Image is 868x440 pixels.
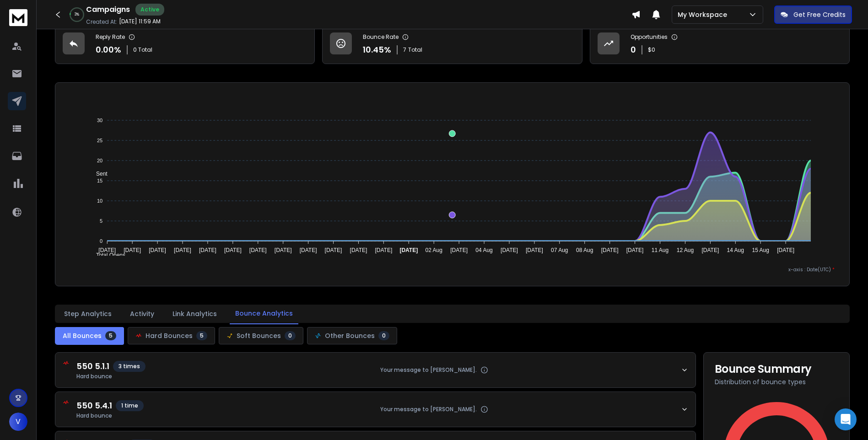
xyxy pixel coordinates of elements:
button: Get Free Credits [774,5,852,24]
tspan: [DATE] [199,247,216,253]
span: Other Bounces [325,331,375,340]
button: Bounce Analytics [230,303,298,324]
p: 0 [631,43,636,56]
tspan: 25 [97,138,102,143]
button: V [9,413,27,431]
p: 10.45 % [363,43,391,56]
tspan: [DATE] [149,247,166,253]
span: 550 5.1.1 [76,360,109,373]
span: All Bounces [63,331,102,340]
tspan: [DATE] [501,247,518,253]
tspan: [DATE] [626,247,644,253]
p: Opportunities [631,33,668,41]
p: $ 0 [648,46,655,54]
tspan: 02 Aug [426,247,442,253]
tspan: 0 [100,238,102,244]
span: Hard bounce [76,412,144,419]
span: Your message to [PERSON_NAME]. [380,406,477,413]
p: Bounce Rate [363,33,399,41]
tspan: [DATE] [777,247,794,253]
tspan: [DATE] [249,247,267,253]
span: 5 [196,331,207,340]
tspan: 12 Aug [677,247,694,253]
div: Open Intercom Messenger [835,408,857,430]
tspan: [DATE] [325,247,342,253]
p: [DATE] 11:59 AM [119,18,161,25]
span: 0 [378,331,389,340]
a: Opportunities0$0 [590,25,850,64]
a: Reply Rate0.00%0 Total [55,25,315,64]
span: Sent [89,171,108,177]
button: Step Analytics [59,304,117,324]
tspan: [DATE] [399,247,418,253]
tspan: [DATE] [98,247,116,253]
tspan: 30 [97,118,102,123]
p: Distribution of bounce types [715,377,838,386]
span: 7 [403,46,406,54]
p: x-axis : Date(UTC) [70,266,835,273]
tspan: 10 [97,198,102,204]
p: My Workspace [678,10,731,19]
tspan: 5 [100,218,102,224]
span: Your message to [PERSON_NAME]. [380,366,477,374]
span: 0 [285,331,296,340]
span: 3 times [113,361,146,372]
tspan: 15 [97,178,102,183]
p: Get Free Credits [793,10,846,19]
span: Hard Bounces [146,331,193,340]
tspan: [DATE] [275,247,292,253]
p: 0.00 % [96,43,121,56]
div: Active [135,4,164,16]
tspan: [DATE] [702,247,719,253]
button: 550 5.1.13 timesHard bounceYour message to [PERSON_NAME]. [55,353,695,387]
span: 5 [105,331,116,340]
tspan: 08 Aug [576,247,593,253]
p: Created At: [86,18,117,26]
button: 550 5.4.11 timeHard bounceYour message to [PERSON_NAME]. [55,392,695,427]
button: Activity [124,304,160,324]
h3: Bounce Summary [715,364,838,375]
tspan: [DATE] [300,247,317,253]
img: logo [9,9,27,26]
span: Total [408,46,422,54]
button: Link Analytics [167,304,222,324]
span: Total Opens [89,252,125,258]
tspan: 20 [97,158,102,163]
tspan: [DATE] [350,247,367,253]
tspan: [DATE] [375,247,392,253]
p: 0 Total [133,46,152,54]
p: Reply Rate [96,33,125,41]
tspan: 07 Aug [551,247,568,253]
span: Soft Bounces [237,331,281,340]
tspan: 14 Aug [727,247,744,253]
tspan: [DATE] [174,247,191,253]
tspan: [DATE] [526,247,543,253]
tspan: [DATE] [224,247,242,253]
tspan: [DATE] [601,247,619,253]
tspan: [DATE] [124,247,141,253]
tspan: [DATE] [450,247,468,253]
tspan: 15 Aug [752,247,769,253]
span: 1 time [116,400,144,411]
tspan: 11 Aug [652,247,669,253]
tspan: 04 Aug [475,247,492,253]
span: Hard bounce [76,373,146,380]
span: 550 5.4.1 [76,399,112,412]
p: 3 % [75,12,79,17]
a: Bounce Rate10.45%7Total [322,25,582,64]
h1: Campaigns [86,4,130,15]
